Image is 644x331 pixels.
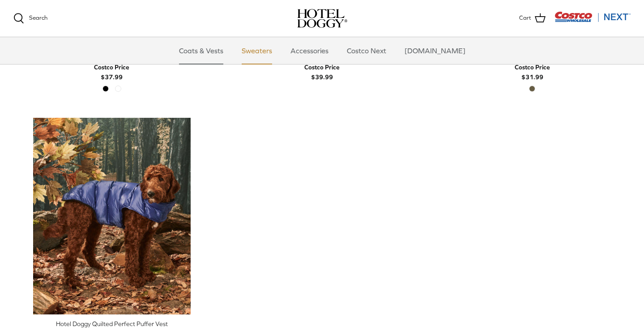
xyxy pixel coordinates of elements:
b: $37.99 [94,62,129,81]
a: Cart [519,13,546,24]
a: Hotel Doggy Multi-Pocket Utility Coat Costco Price$31.99 [434,52,631,82]
a: Sweaters [234,37,280,64]
a: hoteldoggy.com hoteldoggycom [297,9,347,28]
b: $31.99 [515,62,550,81]
span: Search [29,14,47,21]
a: Puffer Vest Costco Price$37.99 [13,52,210,82]
img: Costco Next [554,11,631,22]
a: Accessories [282,37,337,64]
a: Visit Costco Next [554,17,631,24]
div: Costco Price [304,62,340,72]
a: [DOMAIN_NAME] [397,37,473,64]
a: Hiking Vest with Pockets Costco Price$39.99 [224,52,421,82]
a: Hotel Doggy Quilted Perfect Puffer Vest [13,118,210,315]
div: Costco Price [515,62,550,72]
img: hoteldoggycom [297,9,347,28]
span: Cart [519,13,531,23]
div: Costco Price [94,62,129,72]
a: Search [13,13,47,24]
a: Costco Next [339,37,394,64]
b: $39.99 [304,62,340,81]
a: Coats & Vests [171,37,231,64]
div: Hotel Doggy Quilted Perfect Puffer Vest [13,319,210,329]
